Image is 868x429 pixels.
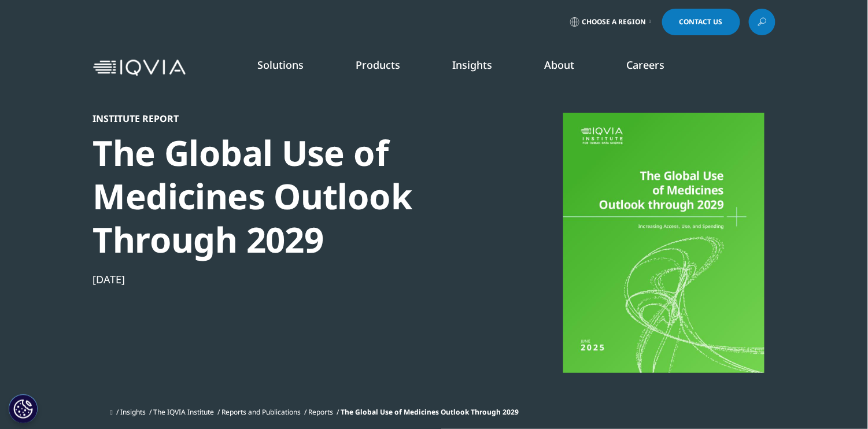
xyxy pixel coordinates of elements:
[93,131,490,261] div: The Global Use of Medicines Outlook Through 2029
[356,58,401,72] a: Products
[341,407,519,417] span: The Global Use of Medicines Outlook Through 2029
[308,407,333,417] a: Reports
[582,17,647,27] span: Choose a Region
[153,407,214,417] a: The IQVIA Institute
[545,58,575,72] a: About
[453,58,493,72] a: Insights
[9,394,38,423] button: Cookie 設定
[221,407,301,417] a: Reports and Publications
[627,58,665,72] a: Careers
[662,9,740,35] a: Contact Us
[93,113,490,124] div: Institute Report
[93,60,186,76] img: IQVIA Healthcare Information Technology and Pharma Clinical Research Company
[258,58,304,72] a: Solutions
[93,272,490,286] div: [DATE]
[190,40,775,95] nav: Primary
[679,19,723,25] span: Contact Us
[120,407,146,417] a: Insights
